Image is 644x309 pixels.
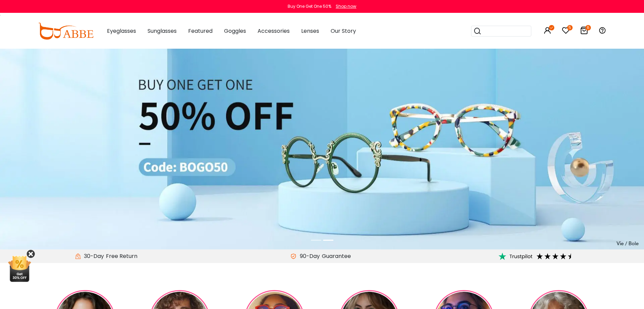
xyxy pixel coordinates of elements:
span: Sunglasses [148,27,177,35]
span: 30-Day [81,252,104,260]
a: 5 [562,28,570,35]
span: Accessories [258,27,290,35]
span: Lenses [301,27,319,35]
span: Featured [188,27,213,35]
div: Guarantee [320,252,353,260]
div: Buy One Get One 50% [288,3,331,9]
span: 90-Day [296,252,320,260]
div: Free Return [104,252,139,260]
span: Eyeglasses [107,27,136,35]
a: 6 [580,28,588,35]
span: Our Story [331,27,356,35]
span: Goggles [224,27,246,35]
i: 6 [585,25,591,30]
a: Shop now [332,3,356,9]
img: mini welcome offer [7,255,32,282]
img: abbeglasses.com [38,23,93,40]
i: 5 [567,25,573,30]
div: Shop now [336,3,356,9]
